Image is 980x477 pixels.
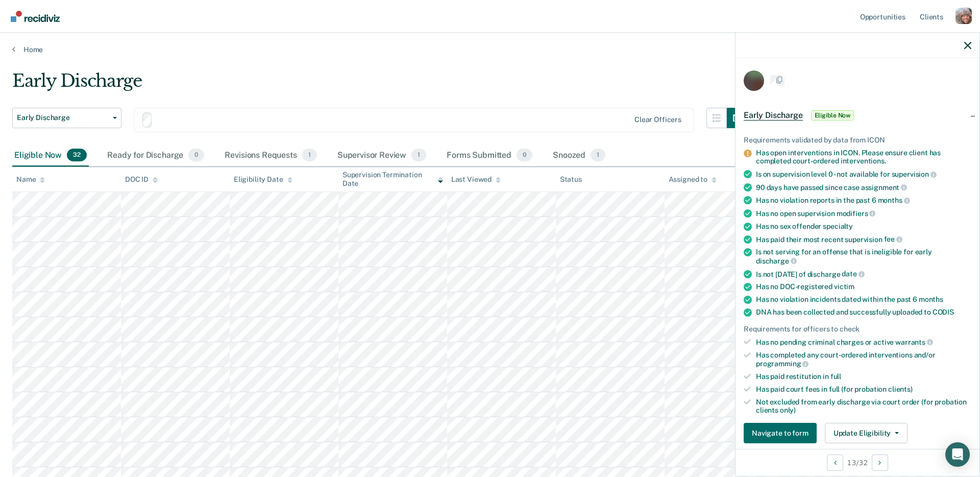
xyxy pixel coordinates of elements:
span: 0 [517,149,532,162]
div: Has no pending criminal charges or active [756,338,971,347]
div: DNA has been collected and successfully uploaded to [756,308,971,317]
span: programming [756,360,808,368]
span: CODIS [933,308,954,316]
div: Assigned to [669,175,717,184]
div: Has no open supervision [756,209,971,218]
div: Has no DOC-registered [756,282,971,291]
span: 1 [591,149,605,162]
div: Early DischargeEligible Now [736,99,979,132]
div: Supervision Termination Date [342,171,443,188]
div: Not excluded from early discharge via court order (for probation clients [756,398,971,415]
span: supervision [892,170,937,178]
div: Open Intercom Messenger [945,442,970,467]
div: Is not serving for an offense that is ineligible for early [756,248,971,265]
div: Has paid restitution in [756,372,971,381]
span: Early Discharge [17,113,109,122]
span: specialty [823,222,853,230]
div: Eligible Now [12,145,89,167]
div: Status [560,175,582,184]
div: Revisions Requests [223,145,318,167]
span: full [830,372,841,380]
span: warrants [895,338,933,346]
span: months [919,295,943,303]
div: Name [16,175,45,184]
span: date [842,270,864,278]
button: Profile dropdown button [955,8,972,24]
span: discharge [756,257,797,265]
span: victim [834,282,854,291]
button: Update Eligibility [825,423,908,443]
div: Has open interventions in ICON. Please ensure client has completed court-ordered interventions. [756,149,971,166]
span: 1 [302,149,317,162]
div: Is on supervision level 0 - not available for [756,170,971,179]
span: 1 [411,149,426,162]
span: 0 [188,149,204,162]
a: Home [12,45,968,54]
div: Requirements for officers to check [744,325,971,333]
div: Has paid their most recent supervision [756,235,971,244]
div: 13 / 32 [736,449,979,476]
span: clients) [888,385,913,393]
div: Is not [DATE] of discharge [756,270,971,279]
span: only) [780,406,796,414]
div: Has no sex offender [756,222,971,231]
div: Forms Submitted [445,145,534,167]
div: Ready for Discharge [105,145,206,167]
span: months [878,196,910,204]
div: DOC ID [125,175,158,184]
div: Has no violation incidents dated within the past 6 [756,295,971,304]
span: fee [884,235,902,243]
span: assignment [861,183,907,192]
span: 32 [67,149,87,162]
span: Eligible Now [811,110,854,121]
div: Has completed any court-ordered interventions and/or [756,351,971,368]
button: Navigate to form [744,423,817,443]
div: Has no violation reports in the past 6 [756,196,971,205]
button: Next Opportunity [872,455,888,471]
div: Has paid court fees in full (for probation [756,385,971,394]
div: Eligibility Date [234,175,292,184]
div: 90 days have passed since case [756,183,971,192]
div: Last Viewed [451,175,501,184]
button: Previous Opportunity [827,455,843,471]
span: Early Discharge [744,110,803,121]
div: Clear officers [634,115,681,124]
a: Navigate to form link [744,423,821,443]
img: Recidiviz [11,11,60,22]
div: Snoozed [551,145,607,167]
div: Early Discharge [12,70,747,100]
span: modifiers [837,209,876,218]
div: Supervisor Review [335,145,429,167]
div: Requirements validated by data from ICON [744,136,971,145]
